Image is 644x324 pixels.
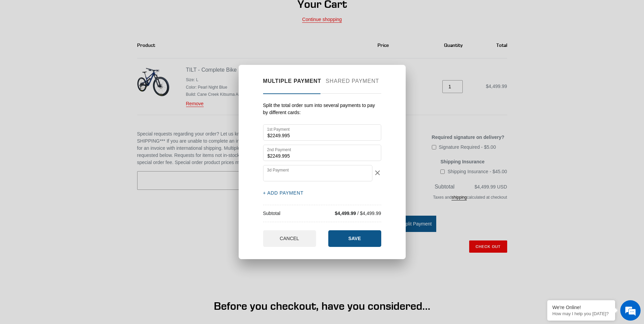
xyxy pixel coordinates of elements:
span: $4,499.99 [335,211,356,216]
textarea: Type your message and hit 'Enter' [3,185,129,209]
button: CANCEL [263,230,316,247]
label: 1st Payment [267,126,290,132]
button: SAVE [328,230,381,247]
button: Shared payment [324,77,381,93]
label: 2nd Payment [267,147,291,153]
div: Chat with us now [45,38,124,47]
div: Navigation go back [7,37,18,48]
label: 3d Payment [267,167,289,173]
span: $4,499.99 [360,211,381,216]
div: We're Online! [552,305,610,310]
button: Multiple payment [263,77,320,94]
img: d_696896380_company_1647369064580_696896380 [22,34,39,51]
button: + ADD PAYMENT [263,190,303,197]
span: SAVE [348,236,361,241]
span: We're online! [39,86,94,154]
span: Subtotal [263,210,280,217]
div: Minimize live chat window [111,3,128,20]
p: How may I help you today? [552,311,610,316]
span: / [357,211,358,216]
div: Split the total order sum into several payments to pay by different cards: [263,102,381,116]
